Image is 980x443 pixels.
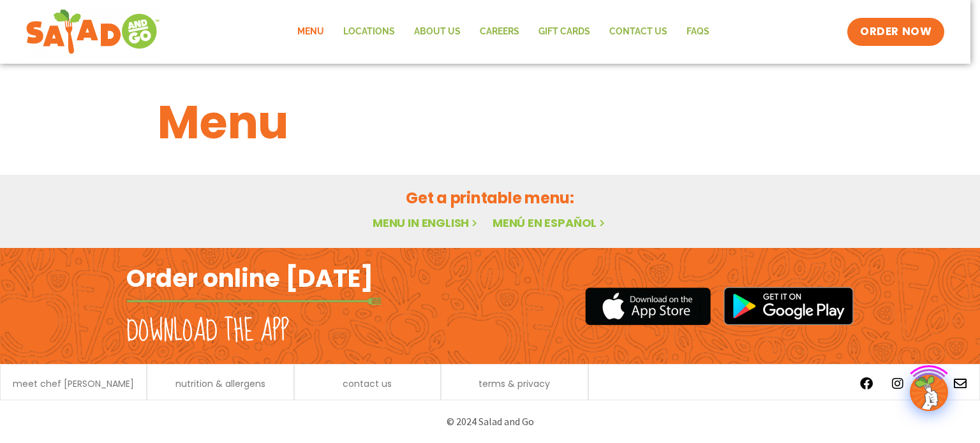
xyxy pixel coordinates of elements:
[175,379,265,388] a: nutrition & allergens
[126,298,382,305] img: fork
[529,17,600,47] a: GIFT CARDS
[288,17,719,47] nav: Menu
[405,17,470,47] a: About Us
[13,379,134,388] a: meet chef [PERSON_NAME]
[158,187,822,209] h2: Get a printable menu:
[600,17,677,47] a: Contact Us
[26,6,160,57] img: new-SAG-logo-768×292
[334,17,405,47] a: Locations
[158,88,822,157] h1: Menu
[493,215,607,231] a: Menú en español
[479,379,550,388] a: terms & privacy
[585,286,711,327] img: appstore
[373,215,480,231] a: Menu in English
[677,17,719,47] a: FAQs
[343,379,392,388] a: contact us
[126,314,289,349] h2: Download the app
[133,413,847,430] p: © 2024 Salad and Go
[847,18,944,46] a: ORDER NOW
[724,287,854,325] img: google_play
[470,17,529,47] a: Careers
[126,263,373,294] h2: Order online [DATE]
[860,24,932,40] span: ORDER NOW
[288,17,334,47] a: Menu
